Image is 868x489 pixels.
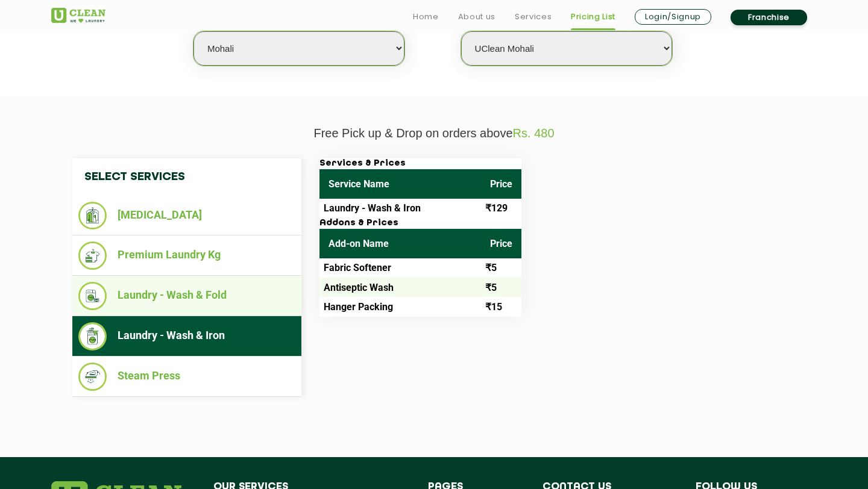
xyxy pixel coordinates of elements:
th: Price [481,229,521,258]
img: UClean Laundry and Dry Cleaning [51,8,105,23]
img: Laundry - Wash & Iron [78,322,107,350]
a: Franchise [731,10,807,25]
td: Laundry - Wash & Iron [319,199,481,218]
td: Hanger Packing [319,297,481,316]
h3: Services & Prices [319,158,521,169]
th: Price [481,169,521,199]
li: Steam Press [78,363,295,391]
td: Antiseptic Wash [319,278,481,297]
td: ₹15 [481,297,521,316]
a: Services [515,10,552,24]
img: Steam Press [78,363,107,391]
li: Laundry - Wash & Iron [78,322,295,350]
th: Service Name [319,169,481,199]
td: ₹5 [481,258,521,278]
img: Dry Cleaning [78,202,107,229]
td: ₹129 [481,199,521,218]
img: Premium Laundry Kg [78,241,107,270]
li: [MEDICAL_DATA] [78,202,295,229]
li: Premium Laundry Kg [78,241,295,270]
h4: Select Services [72,158,301,196]
li: Laundry - Wash & Fold [78,282,295,310]
span: Rs. 480 [513,126,555,140]
a: Pricing List [571,10,615,24]
img: Laundry - Wash & Fold [78,282,107,310]
a: About us [458,10,495,24]
h3: Addons & Prices [319,218,521,229]
td: Fabric Softener [319,258,481,278]
th: Add-on Name [319,229,481,258]
a: Home [413,10,439,24]
td: ₹5 [481,278,521,297]
p: Free Pick up & Drop on orders above [51,126,817,140]
a: Login/Signup [635,9,711,25]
